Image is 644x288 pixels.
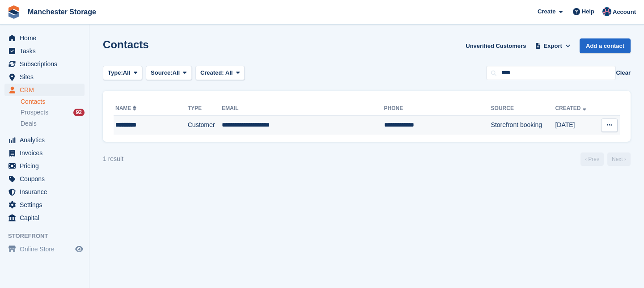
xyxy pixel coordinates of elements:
a: Next [607,152,631,166]
span: Created: [200,69,224,76]
td: Storefront booking [491,116,555,135]
a: Deals [21,119,85,128]
a: Previous [580,152,604,166]
td: Customer [188,116,222,135]
button: Clear [616,68,631,77]
a: menu [4,186,85,198]
a: Created [555,105,588,111]
button: Created: All [195,66,245,80]
span: Type: [108,68,123,77]
a: Prospects 92 [21,108,85,117]
span: Coupons [20,173,73,185]
span: Storefront [8,232,89,241]
nav: Page [579,152,632,166]
a: menu [4,45,85,57]
span: Account [613,8,636,17]
a: Manchester Storage [24,4,100,19]
th: Phone [384,102,491,116]
a: menu [4,160,85,172]
a: menu [4,32,85,44]
a: menu [4,58,85,70]
div: 92 [73,109,85,116]
span: Tasks [20,45,73,57]
span: Source: [151,68,172,77]
th: Email [222,102,384,116]
a: Add a contact [580,38,631,53]
img: stora-icon-8386f47178a22dfd0bd8f6a31ec36ba5ce8667c1dd55bd0f319d3a0aa187defe.svg [7,5,21,19]
span: Insurance [20,186,73,198]
span: Capital [20,212,73,224]
a: menu [4,84,85,96]
span: Analytics [20,134,73,146]
span: Invoices [20,147,73,159]
span: Home [20,32,73,44]
span: Help [582,7,594,16]
a: Unverified Customers [462,38,530,53]
span: Export [544,42,562,51]
a: menu [4,173,85,185]
span: All [123,68,131,77]
h1: Contacts [103,38,149,51]
span: Create [538,7,555,16]
a: menu [4,71,85,83]
th: Source [491,102,555,116]
td: [DATE] [555,116,596,135]
div: 1 result [103,154,123,164]
span: Settings [20,199,73,211]
a: menu [4,147,85,159]
span: Deals [21,119,37,128]
a: menu [4,134,85,146]
button: Source: All [146,66,192,80]
span: Pricing [20,160,73,172]
a: Contacts [21,97,85,106]
button: Export [533,38,572,53]
span: Subscriptions [20,58,73,70]
button: Type: All [103,66,142,80]
a: menu [4,212,85,224]
a: menu [4,199,85,211]
span: Prospects [21,108,48,117]
span: All [173,68,180,77]
th: Type [188,102,222,116]
a: Name [115,105,138,111]
span: All [225,69,233,76]
span: Sites [20,71,73,83]
span: CRM [20,84,73,96]
span: Online Store [20,243,73,255]
a: menu [4,243,85,255]
a: Preview store [74,244,85,254]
